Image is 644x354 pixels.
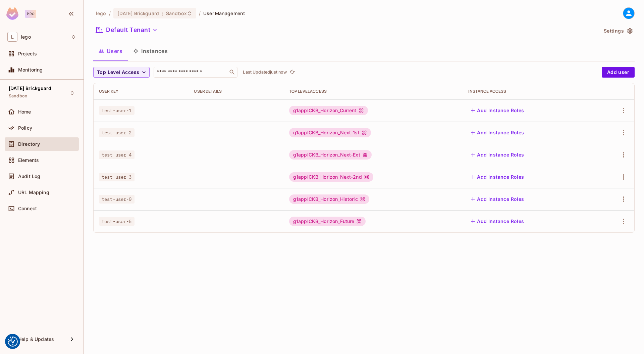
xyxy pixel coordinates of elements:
[9,86,52,91] span: [DATE] Brickguard
[289,128,371,137] div: g1applCKB_Horizon_Next-1st
[468,172,527,182] button: Add Instance Roles
[289,172,373,182] div: g1applCKB_Horizon_Next-2nd
[18,67,43,73] span: Monitoring
[468,127,527,138] button: Add Instance Roles
[289,89,458,94] div: Top Level Access
[99,217,135,226] span: test-user-5
[117,10,159,16] span: [DATE] Brickguard
[21,34,31,40] span: Workspace: lego
[18,158,39,163] span: Elements
[289,106,368,115] div: g1applCKB_Horizon_Current
[99,106,135,115] span: test-user-1
[8,337,18,347] button: Consent Preferences
[99,173,135,181] span: test-user-3
[25,10,36,18] div: Pro
[18,190,49,195] span: URL Mapping
[289,217,366,226] div: g1applCKB_Horizon_Future
[199,10,201,16] li: /
[602,67,635,78] button: Add user
[99,128,135,137] span: test-user-2
[194,89,278,94] div: User Details
[601,26,635,36] button: Settings
[109,10,111,16] li: /
[288,68,296,76] button: refresh
[93,25,160,35] button: Default Tenant
[289,69,295,76] span: refresh
[97,68,139,77] span: Top Level Access
[96,10,106,16] span: the active workspace
[8,337,18,347] img: Revisit consent button
[18,337,54,342] span: Help & Updates
[468,149,527,160] button: Add Instance Roles
[99,195,135,204] span: test-user-0
[18,51,37,56] span: Projects
[9,93,27,99] span: Sandbox
[128,43,173,59] button: Instances
[18,109,31,115] span: Home
[93,67,150,78] button: Top Level Access
[203,10,245,16] span: User Management
[161,11,164,16] span: :
[7,32,17,42] span: L
[468,89,588,94] div: Instance Access
[243,70,287,75] p: Last Updated just now
[18,125,32,131] span: Policy
[468,194,527,205] button: Add Instance Roles
[18,206,37,211] span: Connect
[289,150,372,160] div: g1applCKB_Horizon_Next-Ext
[468,105,527,116] button: Add Instance Roles
[6,7,18,20] img: SReyMgAAAABJRU5ErkJggg==
[287,68,296,76] span: Click to refresh data
[99,150,135,159] span: test-user-4
[18,174,40,179] span: Audit Log
[99,89,183,94] div: User Key
[468,216,527,227] button: Add Instance Roles
[166,10,187,16] span: Sandbox
[18,141,40,147] span: Directory
[289,194,369,204] div: g1applCKB_Horizon_Historic
[93,43,128,59] button: Users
